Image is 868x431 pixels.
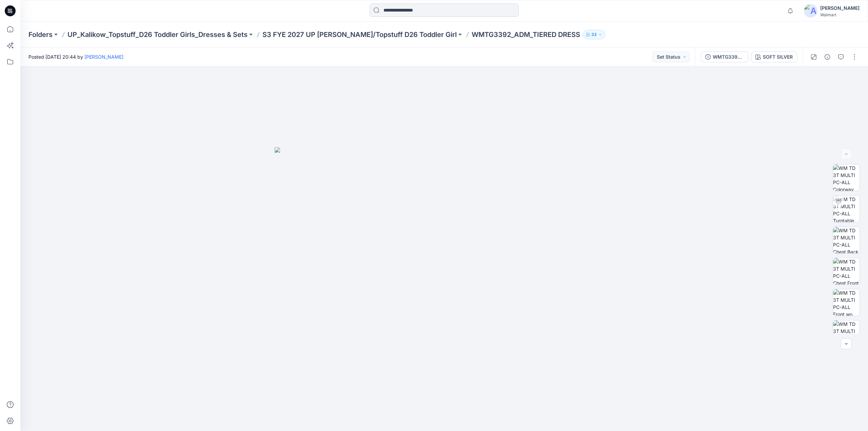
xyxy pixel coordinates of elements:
button: 33 [583,30,605,39]
div: SOFT SILVER [763,53,793,61]
button: Details [822,52,833,62]
img: WM TD 3T MULTI PC-ALL Colorway wo Avatar [833,164,860,191]
img: WM TD 3T MULTI PC-ALL Full Side 1 wo Avatar [833,320,860,347]
p: 33 [591,31,597,38]
img: WM TD 3T MULTI PC-ALL Turntable with Avatar [833,196,860,222]
img: WM TD 3T MULTI PC-ALL Front wo Avatar [833,289,860,316]
img: WM TD 3T MULTI PC-ALL Chest Back [833,227,860,253]
div: Walmart [820,12,860,17]
div: WMTG3392_ADM_TIERED DRESS no elastic at waist [713,53,744,61]
a: Folders [28,30,53,39]
p: WMTG3392_ADM_TIERED DRESS [472,30,580,39]
button: WMTG3392_ADM_TIERED DRESS no elastic at waist [701,52,748,62]
button: SOFT SILVER [751,52,797,62]
div: [PERSON_NAME] [820,4,860,12]
img: avatar [804,4,817,18]
img: WM TD 3T MULTI PC-ALL Chest Front [833,258,860,285]
span: Posted [DATE] 20:44 by [28,53,123,60]
a: S3 FYE 2027 UP [PERSON_NAME]/Topstuff D26 Toddler Girl [262,30,457,39]
a: UP_Kalikow_Topstuff_D26 Toddler Girls_Dresses & Sets [67,30,248,39]
a: [PERSON_NAME] [84,54,123,60]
